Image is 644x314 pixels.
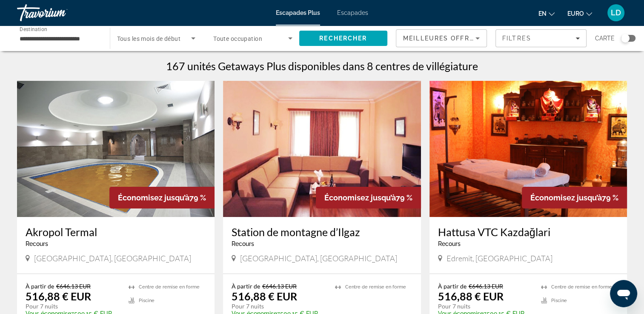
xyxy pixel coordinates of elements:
[337,9,368,16] a: Escapades
[530,193,602,202] span: Économisez jusqu’à
[438,303,532,310] p: Pour 7 nuits
[26,290,91,303] font: 516,88 € EUR
[17,2,102,24] a: Travorium
[567,7,592,20] button: Changer de devise
[26,240,48,247] span: Recours
[299,31,388,46] button: Rechercher
[567,10,584,17] span: EURO
[109,187,215,208] div: 79 %
[403,33,480,43] mat-select: Trier par
[232,226,412,238] a: Station de montagne d’Ilgaz
[447,254,552,263] span: Edremit, [GEOGRAPHIC_DATA]
[551,298,567,303] span: Piscine
[345,284,406,290] span: Centre de remise en forme
[276,9,320,16] a: Escapades Plus
[17,81,215,217] img: Akropol Termal
[611,9,621,17] span: LD
[56,283,91,290] span: €646.13 EUR
[240,254,397,263] span: [GEOGRAPHIC_DATA], [GEOGRAPHIC_DATA]
[20,26,47,32] span: Destination
[551,284,612,290] span: Centre de remise en forme
[20,34,99,44] input: Sélectionnez la destination
[469,283,503,290] span: €646.13 EUR
[232,240,254,247] span: Recours
[495,29,587,47] button: Filtres
[213,35,262,42] span: Toute occupation
[538,10,547,17] span: en
[605,4,627,22] button: Menu utilisateur
[34,254,191,263] span: [GEOGRAPHIC_DATA], [GEOGRAPHIC_DATA]
[502,35,531,42] span: Filtres
[223,81,421,217] img: Station de montagne d’Ilgaz
[139,298,155,303] span: Piscine
[538,7,555,20] button: Changer la langue
[26,303,120,310] p: Pour 7 nuits
[438,240,461,247] span: Recours
[403,35,478,42] span: Meilleures offres
[610,280,637,307] iframe: Bouton de lancement de la fenêtre de messagerie
[139,284,200,290] span: Centre de remise en forme
[117,35,181,42] span: Tous les mois de début
[595,32,615,44] span: Carte
[26,226,206,238] a: Akropol Termal
[319,35,367,42] span: Rechercher
[522,187,627,208] div: 79 %
[26,283,54,290] span: À partir de
[262,283,297,290] span: €646.13 EUR
[232,283,260,290] span: À partir de
[166,60,478,72] h1: 167 unités Getaways Plus disponibles dans 8 centres de villégiature
[316,187,421,208] div: 79 %
[118,193,189,202] span: Économisez jusqu’à
[232,303,326,310] p: Pour 7 nuits
[438,290,504,303] font: 516,88 € EUR
[438,283,467,290] span: À partir de
[438,226,618,238] a: Hattusa VTC Kazdağlari
[232,290,297,303] font: 516,88 € EUR
[429,81,627,217] img: Hattusa VTC Kazdağlari
[324,193,396,202] span: Économisez jusqu’à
